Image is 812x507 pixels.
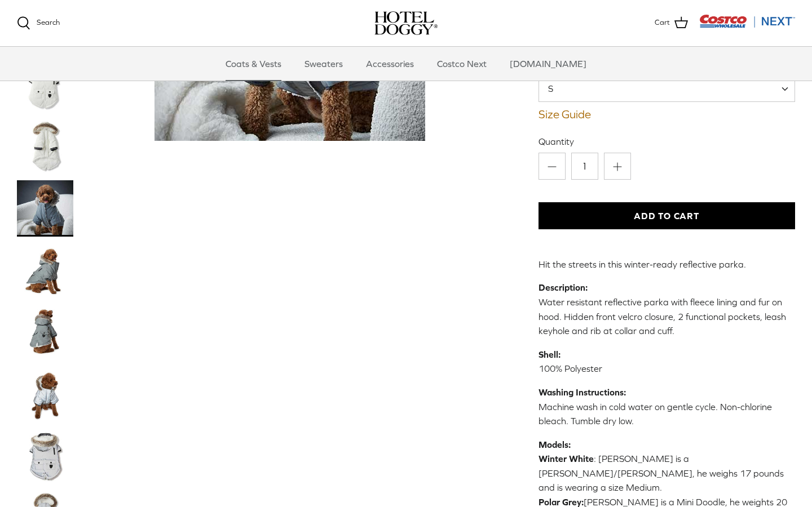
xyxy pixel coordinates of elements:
[539,108,795,121] a: Size Guide
[17,118,73,175] a: Thumbnail Link
[699,14,795,28] img: Costco Next
[356,47,424,81] a: Accessories
[17,304,73,361] a: Thumbnail Link
[539,497,584,507] strong: Polar Grey:
[539,281,795,338] p: Water resistant reflective parka with fleece lining and fur on hood. Hidden front velcro closure,...
[655,16,688,30] a: Cart
[539,82,576,95] span: S
[215,47,292,81] a: Coats & Vests
[539,282,588,292] strong: Description:
[17,16,60,30] a: Search
[294,47,353,81] a: Sweaters
[539,439,594,464] strong: Models: Winter White
[539,202,795,229] button: Add to Cart
[17,242,73,299] a: Thumbnail Link
[539,257,795,272] p: Hit the streets in this winter-ready reflective parka.
[539,348,795,376] p: 100% Polyester
[374,11,438,35] img: hoteldoggycom
[17,366,73,422] a: Thumbnail Link
[655,17,670,29] span: Cart
[37,18,60,26] span: Search
[17,180,73,237] a: Thumbnail Link
[374,11,438,35] a: hoteldoggy.com hoteldoggycom
[17,428,73,484] a: Thumbnail Link
[539,385,795,429] p: Machine wash in cold water on gentle cycle. Non-chlorine bleach. Tumble dry low.
[699,21,795,30] a: Visit Costco Next
[17,56,73,113] a: Thumbnail Link
[500,47,597,81] a: [DOMAIN_NAME]
[571,153,598,180] input: Quantity
[539,387,626,397] strong: Washing Instructions:
[539,75,795,102] span: S
[539,349,561,359] strong: Shell:
[539,135,795,148] label: Quantity
[427,47,497,81] a: Costco Next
